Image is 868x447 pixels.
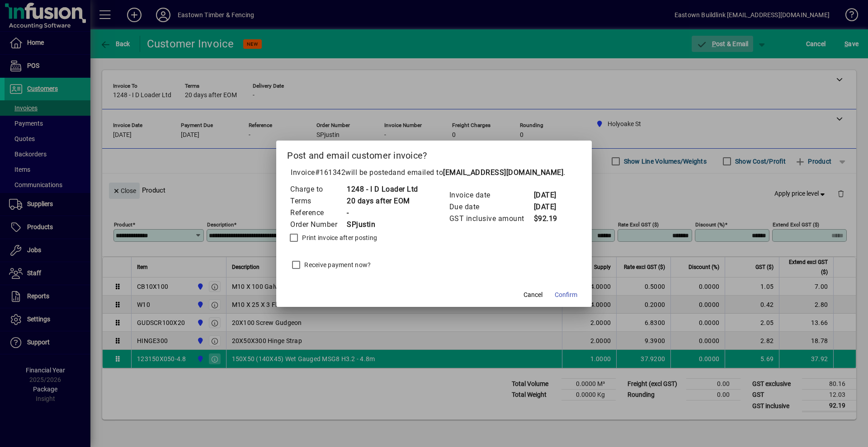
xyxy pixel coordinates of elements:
span: #161342 [315,168,346,177]
td: Charge to [290,184,346,195]
label: Print invoice after posting [300,233,377,242]
td: Due date [449,201,533,213]
span: Cancel [524,290,542,300]
b: [EMAIL_ADDRESS][DOMAIN_NAME] [443,168,563,177]
td: 1248 - I D Loader Ltd [346,184,418,195]
td: Order Number [290,219,346,231]
label: Receive payment now? [302,260,371,269]
span: and emailed to [392,168,563,177]
td: $92.19 [533,213,570,225]
button: Confirm [551,287,581,303]
td: Terms [290,195,346,207]
td: Reference [290,207,346,219]
td: GST inclusive amount [449,213,533,225]
td: 20 days after EOM [346,195,418,207]
td: Invoice date [449,189,533,201]
td: - [346,207,418,219]
p: Invoice will be posted . [287,167,581,178]
span: Confirm [555,290,577,300]
td: [DATE] [533,201,570,213]
td: SPjustin [346,219,418,231]
button: Cancel [519,287,547,303]
h2: Post and email customer invoice? [276,141,592,167]
td: [DATE] [533,189,570,201]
